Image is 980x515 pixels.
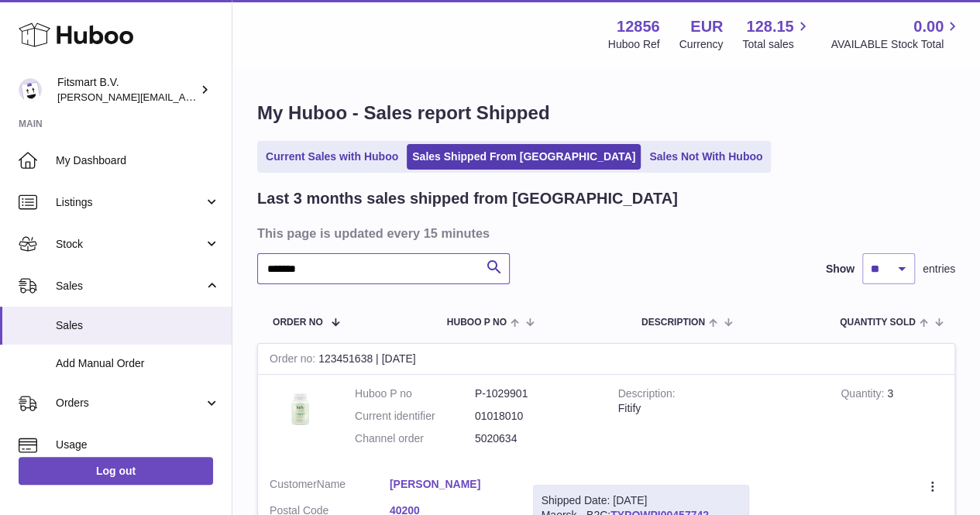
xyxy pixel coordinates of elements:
span: 0.00 [913,16,944,37]
span: Quantity Sold [840,318,916,328]
span: Sales [56,279,204,294]
span: entries [923,262,955,276]
dd: 5020634 [475,431,595,446]
dt: Current identifier [355,409,475,424]
span: [PERSON_NAME][EMAIL_ADDRESS][DOMAIN_NAME] [57,91,311,103]
div: Shipped Date: [DATE] [542,493,741,508]
h1: My Huboo - Sales report Shipped [257,101,955,125]
div: Fitify [618,401,818,416]
h2: Last 3 months sales shipped from [GEOGRAPHIC_DATA] [257,188,678,209]
img: jonathan@leaderoo.com [19,78,42,101]
td: 3 [829,375,954,465]
div: Huboo Ref [608,37,660,52]
dd: 01018010 [475,409,595,424]
span: Sales [56,318,220,333]
strong: Description [618,387,676,403]
strong: Quantity [841,387,887,403]
span: Add Manual Order [56,356,220,371]
span: Description [641,318,705,328]
dd: P-1029901 [475,386,595,401]
dt: Name [270,477,390,496]
div: 123451638 | [DATE] [258,344,954,375]
span: My Dashboard [56,153,220,168]
dt: Huboo P no [355,386,475,401]
strong: 12856 [617,16,660,37]
dt: Channel order [355,431,475,446]
span: Customer [270,478,317,490]
span: 128.15 [746,16,793,37]
div: Currency [679,37,724,52]
label: Show [826,262,854,276]
a: 0.00 AVAILABLE Stock Total [830,16,961,52]
span: Huboo P no [447,318,507,328]
span: Usage [56,438,220,452]
span: Listings [56,195,204,210]
h3: This page is updated every 15 minutes [257,225,951,242]
a: 128.15 Total sales [742,16,811,52]
a: [PERSON_NAME] [390,477,510,492]
div: Fitsmart B.V. [57,75,197,105]
a: Log out [19,457,213,485]
a: Sales Shipped From [GEOGRAPHIC_DATA] [407,144,641,170]
a: Sales Not With Huboo [644,144,768,170]
span: Stock [56,237,204,252]
a: Current Sales with Huboo [260,144,404,170]
strong: EUR [690,16,723,37]
strong: Order no [270,352,318,369]
span: Orders [56,396,204,410]
span: Order No [273,318,323,328]
span: Total sales [742,37,811,52]
img: 128561739542540.png [270,386,332,431]
span: AVAILABLE Stock Total [830,37,961,52]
